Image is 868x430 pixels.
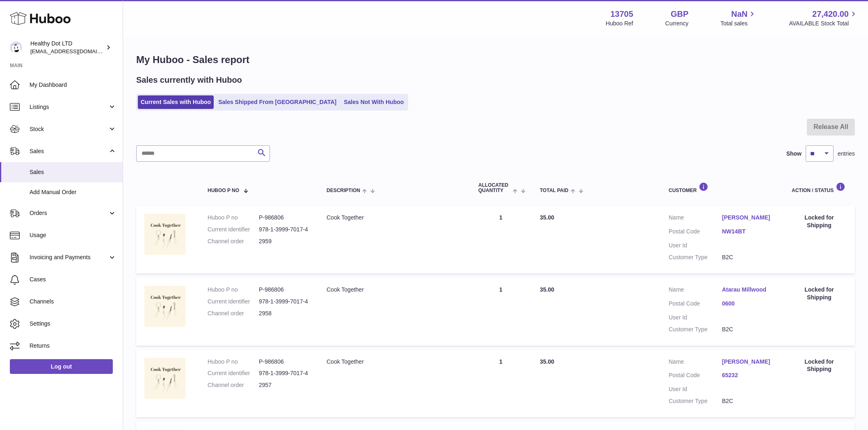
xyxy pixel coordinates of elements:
span: 35.00 [540,358,554,365]
div: Customer [669,182,775,193]
dt: Customer Type [669,326,722,333]
img: 1716545230.png [144,358,185,399]
dt: Name [669,214,722,224]
a: [PERSON_NAME] [722,358,775,366]
dt: Postal Code [669,228,722,238]
dd: 2958 [259,310,310,317]
span: Add Manual Order [30,188,116,196]
img: internalAdmin-13705@internal.huboo.com [10,41,22,54]
dt: User Id [669,314,722,321]
a: [PERSON_NAME] [722,214,775,222]
div: Cook Together [327,214,462,222]
span: 27,420.00 [812,9,849,20]
dt: Current identifier [208,298,259,306]
dt: User Id [669,385,722,393]
div: Cook Together [327,358,462,366]
div: Locked for Shipping [792,358,847,373]
span: Total paid [540,188,569,193]
a: Current Sales with Huboo [138,95,214,109]
dd: P-986806 [259,214,310,222]
strong: 13705 [610,9,633,20]
span: Sales [30,168,116,176]
a: 27,420.00 AVAILABLE Stock Total [789,9,858,27]
a: Sales Shipped From [GEOGRAPHIC_DATA] [215,95,339,109]
dd: P-986806 [259,286,310,294]
img: 1716545230.png [144,214,185,255]
span: Total sales [720,20,757,27]
span: Stock [30,125,108,133]
span: 35.00 [540,286,554,293]
div: Currency [665,20,689,27]
span: NaN [731,9,747,20]
dt: Huboo P no [208,214,259,222]
a: NW14BT [722,228,775,235]
dt: Channel order [208,238,259,245]
span: Settings [30,320,116,328]
dt: Customer Type [669,397,722,405]
dt: Postal Code [669,300,722,310]
span: 35.00 [540,214,554,221]
dt: Channel order [208,381,259,389]
span: Listings [30,103,108,111]
span: [EMAIL_ADDRESS][DOMAIN_NAME] [30,48,121,54]
dt: Huboo P no [208,358,259,366]
span: My Dashboard [30,81,116,89]
a: 0600 [722,300,775,308]
span: Sales [30,147,108,155]
div: Locked for Shipping [792,214,847,229]
dd: P-986806 [259,358,310,366]
dt: Postal Code [669,371,722,381]
dd: B2C [722,253,775,261]
span: entries [838,150,855,158]
dt: Current identifier [208,226,259,233]
span: Orders [30,209,108,217]
div: Healthy Dot LTD [30,40,104,55]
dd: B2C [722,326,775,333]
dt: Huboo P no [208,286,259,294]
dd: 978-1-3999-7017-4 [259,369,310,377]
dt: User Id [669,242,722,249]
dt: Channel order [208,310,259,317]
span: Cases [30,276,116,283]
dt: Name [669,286,722,296]
dt: Current identifier [208,369,259,377]
div: Huboo Ref [606,20,633,27]
td: 1 [470,206,532,274]
a: Log out [10,359,113,374]
span: Usage [30,231,116,239]
dd: 978-1-3999-7017-4 [259,226,310,233]
div: Cook Together [327,286,462,294]
dd: 2957 [259,381,310,389]
h2: Sales currently with Huboo [136,75,242,86]
div: Locked for Shipping [792,286,847,301]
dt: Name [669,358,722,368]
div: Action / Status [792,182,847,193]
span: Returns [30,342,116,350]
span: AVAILABLE Stock Total [789,20,858,27]
dd: 2959 [259,238,310,245]
a: NaN Total sales [720,9,757,27]
span: Huboo P no [208,188,239,193]
a: Atarau Millwood [722,286,775,294]
strong: GBP [671,9,688,20]
td: 1 [470,350,532,418]
dd: 978-1-3999-7017-4 [259,298,310,306]
span: Invoicing and Payments [30,253,108,261]
td: 1 [470,278,532,346]
label: Show [786,150,802,158]
h1: My Huboo - Sales report [136,53,855,66]
span: Channels [30,298,116,306]
dd: B2C [722,397,775,405]
a: Sales Not With Huboo [341,95,407,109]
span: Description [327,188,360,193]
img: 1716545230.png [144,286,185,327]
span: ALLOCATED Quantity [478,183,511,193]
dt: Customer Type [669,253,722,261]
a: 65232 [722,371,775,379]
